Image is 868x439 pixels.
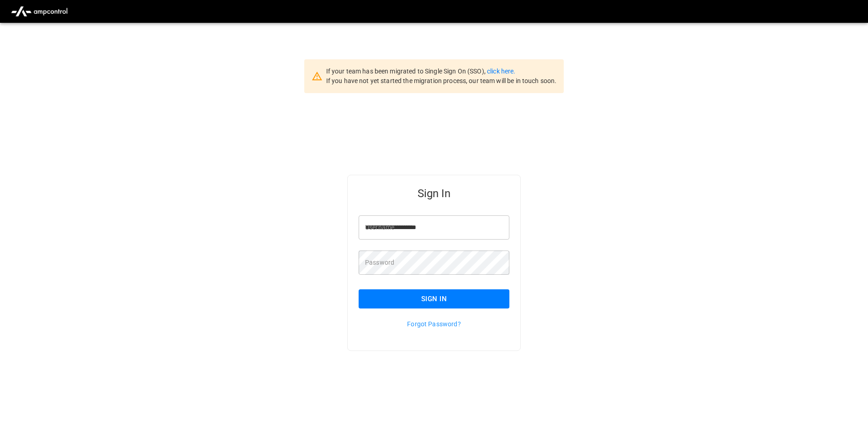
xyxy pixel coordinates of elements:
button: Sign In [359,289,509,308]
a: click here. [487,68,515,75]
span: If you have not yet started the migration process, our team will be in touch soon. [326,77,557,84]
h5: Sign In [359,186,509,201]
img: ampcontrol.io logo [7,3,71,20]
p: Forgot Password? [359,319,509,329]
span: If your team has been migrated to Single Sign On (SSO), [326,68,487,75]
